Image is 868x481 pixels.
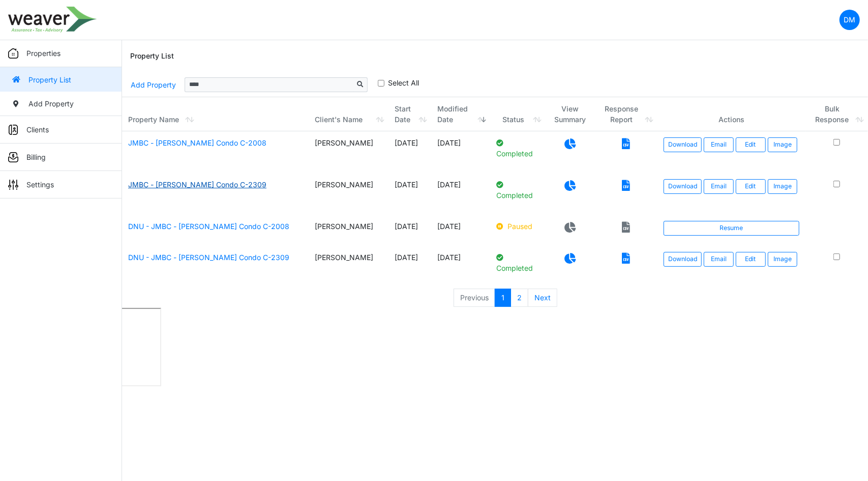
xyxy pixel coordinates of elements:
[664,179,702,193] a: Download
[128,180,266,189] a: JMBC - [PERSON_NAME] Condo C-2309
[431,97,490,131] th: Modified Date: activate to sort column ascending
[8,7,97,33] img: spp logo
[496,179,540,201] p: Completed
[657,97,806,131] th: Actions
[768,252,798,266] button: Image
[130,52,174,61] h6: Property List
[8,125,18,135] img: sidemenu_client.png
[309,215,389,246] td: [PERSON_NAME]
[768,179,798,193] button: Image
[128,138,266,147] a: JMBC - [PERSON_NAME] Condo C-2008
[704,179,734,193] button: Email
[388,215,431,246] td: [DATE]
[768,137,798,152] button: Image
[26,179,54,190] p: Settings
[496,221,540,232] p: Paused
[736,179,766,193] a: Edit
[128,222,289,231] a: DNU - JMBC - [PERSON_NAME] Condo C-2008
[8,152,18,162] img: sidemenu_billing.png
[495,289,511,307] a: 1
[704,137,734,152] button: Email
[844,14,856,25] p: DM
[185,77,353,92] input: Sizing example input
[122,97,309,131] th: Property Name: activate to sort column ascending
[309,97,389,131] th: Client's Name: activate to sort column ascending
[309,131,389,173] td: [PERSON_NAME]
[664,137,702,152] a: Download
[431,246,490,288] td: [DATE]
[511,289,528,307] a: 2
[496,137,540,159] p: Completed
[431,173,490,215] td: [DATE]
[528,289,557,307] a: Next
[431,131,490,173] td: [DATE]
[431,215,490,246] td: [DATE]
[388,97,431,131] th: Start Date: activate to sort column ascending
[26,48,61,59] p: Properties
[388,77,419,88] label: Select All
[309,173,389,215] td: [PERSON_NAME]
[664,221,800,235] a: Resume
[8,48,18,59] img: sidemenu_properties.png
[128,253,289,262] a: DNU - JMBC - [PERSON_NAME] Condo C-2309
[496,252,540,273] p: Completed
[595,97,657,131] th: Response Report: activate to sort column ascending
[130,76,176,94] a: Add Property
[664,252,702,266] a: Download
[546,97,595,131] th: View Summary
[704,252,734,266] button: Email
[490,97,546,131] th: Status: activate to sort column ascending
[8,180,18,190] img: sidemenu_settings.png
[805,97,868,131] th: Bulk Response: activate to sort column ascending
[26,152,46,162] p: Billing
[736,252,766,266] a: Edit
[26,124,49,135] p: Clients
[388,131,431,173] td: [DATE]
[309,246,389,288] td: [PERSON_NAME]
[388,173,431,215] td: [DATE]
[840,10,860,30] a: DM
[388,246,431,288] td: [DATE]
[736,137,766,152] a: Edit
